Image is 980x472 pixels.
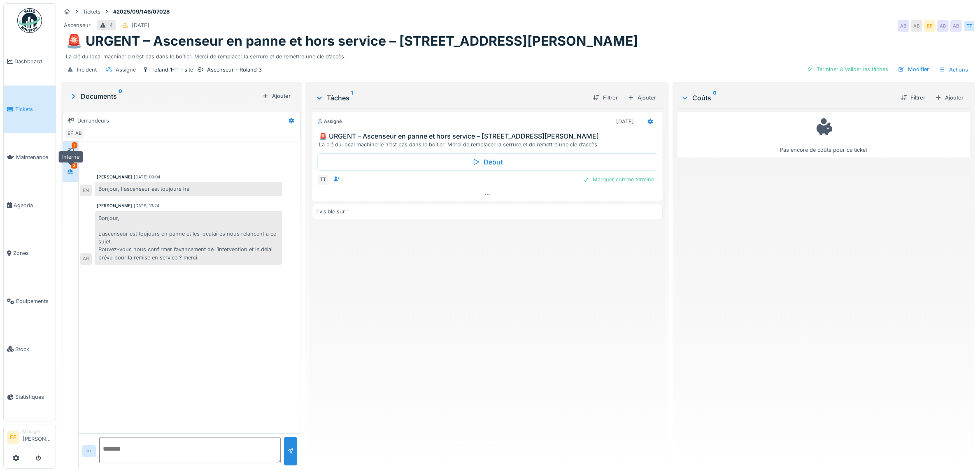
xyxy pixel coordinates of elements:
a: Zones [4,229,56,278]
div: AB [950,20,962,32]
div: Bonjour, l'ascenseur est toujours hs [95,182,282,196]
div: La clé du local machinerie n’est pas dans le boîtier. Merci de remplacer la serrure et de remettr... [66,49,970,60]
div: Bonjour, L’ascenseur est toujours en panne et les locataires nous relancent à ce sujet. Pouvez-vo... [95,211,282,265]
span: Dashboard [14,58,52,65]
a: Équipements [4,277,56,325]
a: Dashboard [4,37,56,86]
div: AB [911,20,922,32]
div: AB [937,20,949,32]
a: Maintenance [4,133,56,181]
div: Ajouter [932,92,967,103]
h1: 🚨 URGENT – Ascenseur en panne et hors service – [STREET_ADDRESS][PERSON_NAME] [66,33,638,49]
div: [DATE] [616,118,634,125]
span: Agenda [14,201,52,209]
div: 4 [109,21,113,29]
div: [DATE] [132,21,149,29]
strong: #2025/09/146/07028 [110,8,173,16]
div: Marquer comme terminé [580,174,657,185]
div: Manager [23,428,52,435]
sup: 0 [713,93,717,103]
div: TT [964,20,975,32]
div: Ajouter [259,90,294,102]
div: 1 visible sur 1 [316,208,349,215]
div: EN [80,185,92,196]
div: [DATE] 13:24 [134,203,160,209]
div: Pas encore de coûts pour ce ticket [683,116,965,154]
div: La clé du local machinerie n’est pas dans le boîtier. Merci de remplacer la serrure et de remettr... [319,141,659,148]
span: Stock [15,345,52,353]
li: [PERSON_NAME] [23,428,52,446]
div: Actions [936,64,972,76]
div: AB [80,253,92,265]
div: Incident [77,66,97,74]
div: 3 [71,162,77,169]
div: Tickets [83,8,100,16]
div: Demandeurs [77,117,109,125]
div: roland 1-11 - site [152,66,193,74]
span: Maintenance [16,153,52,161]
span: Zones [13,249,52,257]
div: Coûts [681,93,894,103]
div: AB [898,20,909,32]
div: Tâches [315,93,587,103]
div: Documents [69,91,259,101]
a: Tickets [4,86,56,134]
div: Interne [58,151,83,163]
span: Statistiques [15,393,52,401]
div: [PERSON_NAME] [97,203,132,209]
a: Agenda [4,181,56,229]
div: Ajouter [624,92,659,103]
div: Terminer & valider les tâches [803,64,892,75]
div: Filtrer [590,92,621,103]
div: Filtrer [897,92,929,103]
sup: 1 [351,93,353,103]
span: Équipements [16,297,52,305]
a: Stock [4,325,56,373]
a: Statistiques [4,373,56,421]
div: [PERSON_NAME] [97,174,132,180]
h3: 🚨 URGENT – Ascenseur en panne et hors service – [STREET_ADDRESS][PERSON_NAME] [319,132,659,140]
div: Ascenseur [64,21,91,29]
div: Modifier [895,64,932,75]
div: Début [317,153,657,171]
div: AB [73,128,84,139]
img: Badge_color-CXgf-gQk.svg [17,8,42,33]
span: Tickets [15,105,52,113]
div: EF [924,20,936,32]
div: EF [65,128,76,139]
li: EF [7,431,19,444]
div: Ascenseur - Roland 3 [207,66,262,74]
sup: 0 [119,91,122,101]
div: TT [317,174,329,185]
div: Assigné [116,66,136,74]
div: 1 [72,142,77,148]
a: EF Manager[PERSON_NAME] [7,428,52,448]
div: Assigné [317,118,342,125]
div: [DATE] 09:04 [134,174,161,180]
